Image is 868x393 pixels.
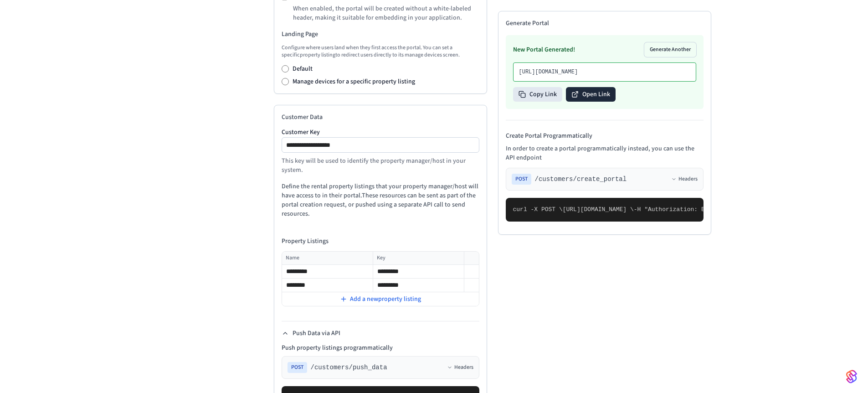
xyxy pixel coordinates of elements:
[506,19,704,28] h2: Generate Portal
[519,68,690,76] p: [URL][DOMAIN_NAME]
[846,369,857,384] img: SeamLogoGradient.69752ec5.svg
[293,64,313,73] label: Default
[506,144,704,162] p: In order to create a portal programmatically instead, you can use the API endpoint
[373,252,464,265] th: Key
[282,30,479,39] h3: Landing Page
[288,362,307,373] span: POST
[282,156,479,175] p: This key will be used to identify the property manager/host in your system.
[506,131,704,140] h4: Create Portal Programmatically
[512,174,531,185] span: POST
[644,42,696,57] button: Generate Another
[282,329,340,338] button: Push Data via API
[447,364,473,371] button: Headers
[566,87,616,102] button: Open Link
[634,206,804,213] span: -H "Authorization: Bearer seam_api_key_123456" \
[282,343,479,352] h4: Push property listings programmatically
[293,4,479,22] p: When enabled, the portal will be created without a white-labeled header, making it suitable for e...
[282,113,479,122] h2: Customer Data
[293,77,415,86] label: Manage devices for a specific property listing
[282,129,479,135] label: Customer Key
[282,182,479,218] p: Define the rental property listings that your property manager/host will have access to in their ...
[311,363,387,372] span: /customers/push_data
[513,206,563,213] span: curl -X POST \
[535,175,627,184] span: /customers/create_portal
[350,295,421,304] span: Add a new property listing
[671,176,698,183] button: Headers
[513,45,575,54] h3: New Portal Generated!
[282,237,479,246] h4: Property Listings
[282,44,479,59] p: Configure where users land when they first access the portal. You can set a specific property lis...
[563,206,634,213] span: [URL][DOMAIN_NAME] \
[282,252,373,265] th: Name
[513,87,562,102] button: Copy Link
